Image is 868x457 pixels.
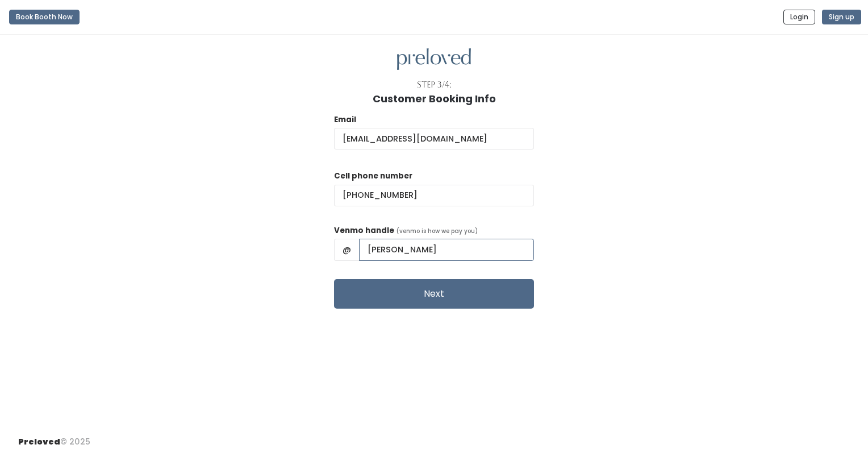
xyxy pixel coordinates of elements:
span: (venmo is how we pay you) [397,227,478,235]
a: Book Booth Now [9,5,80,30]
button: Login [783,10,815,24]
button: Next [334,279,534,309]
img: preloved logo [397,48,471,70]
h1: Customer Booking Info [373,93,496,105]
label: Cell phone number [334,171,412,182]
input: (___) ___-____ [334,185,534,206]
div: © 2025 [18,427,90,448]
span: @ [334,239,360,260]
div: Step 3/4: [417,79,452,91]
button: Sign up [822,10,861,24]
label: Venmo handle [334,225,394,236]
span: Preloved [18,436,60,447]
button: Book Booth Now [9,10,80,24]
input: @ . [334,128,534,149]
label: Email [334,114,356,126]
